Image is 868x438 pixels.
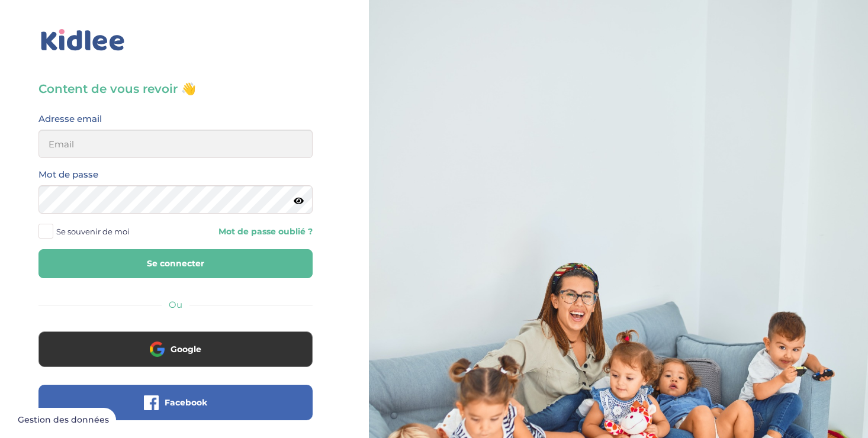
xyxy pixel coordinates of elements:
span: Google [171,343,201,355]
label: Mot de passe [38,167,98,182]
span: Se souvenir de moi [56,224,130,239]
a: Facebook [38,405,313,416]
button: Gestion des données [11,408,116,433]
img: facebook.png [144,395,159,410]
button: Google [38,331,313,367]
span: Facebook [165,397,207,408]
button: Se connecter [38,249,313,278]
h3: Content de vous revoir 👋 [38,80,313,97]
a: Google [38,352,313,363]
a: Mot de passe oublié ? [185,226,313,237]
button: Facebook [38,385,313,420]
img: google.png [150,342,165,356]
label: Adresse email [38,111,102,127]
span: Gestion des données [18,415,109,426]
img: logo_kidlee_bleu [38,27,127,54]
span: Ou [169,299,182,310]
input: Email [38,130,313,158]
